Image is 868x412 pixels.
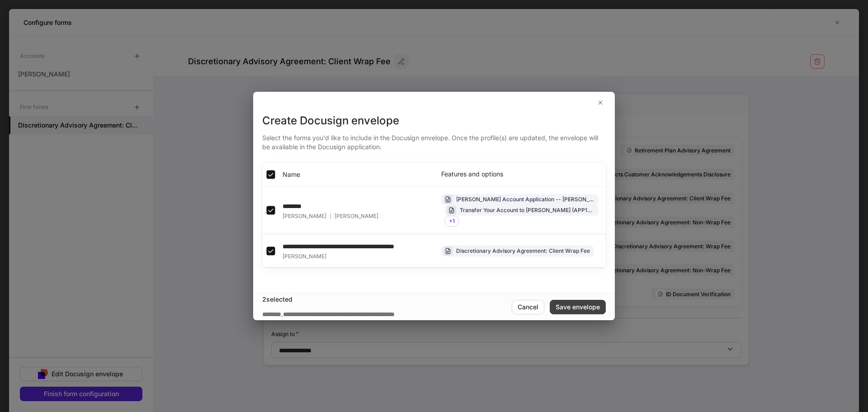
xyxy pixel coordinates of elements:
[262,128,606,152] div: Select the forms you'd like to include in the Docusign envelope. Once the profile(s) are updated,...
[550,300,606,314] button: Save envelope
[518,303,538,312] div: Cancel
[283,170,300,179] span: Name
[283,213,378,220] div: [PERSON_NAME]
[456,195,594,204] div: [PERSON_NAME] Account Application -- [PERSON_NAME] (APP10539-61)
[556,303,600,312] div: Save envelope
[262,295,512,304] div: 2 selected
[512,300,544,314] button: Cancel
[449,218,455,224] span: + 1
[262,309,395,319] div: ,
[456,246,590,255] div: Discretionary Advisory Agreement: Client Wrap Fee
[460,206,594,214] div: Transfer Your Account to [PERSON_NAME] (APP10864-28)
[335,213,378,220] span: [PERSON_NAME]
[262,114,606,128] div: Create Docusign envelope
[434,162,606,187] th: Features and options
[283,253,326,260] span: [PERSON_NAME]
